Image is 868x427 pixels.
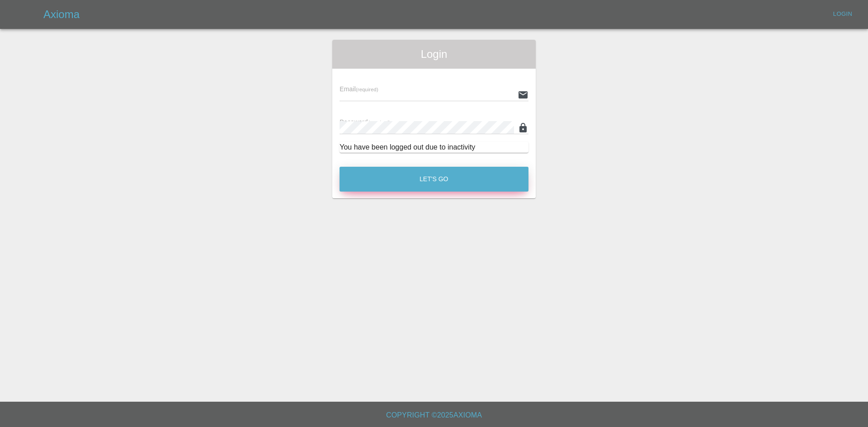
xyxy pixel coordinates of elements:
small: (required) [356,87,378,92]
button: Let's Go [340,167,528,192]
h5: Axioma [43,7,80,22]
span: Password [340,118,390,126]
span: Email [340,85,378,93]
h6: Copyright © 2025 Axioma [7,409,861,422]
small: (required) [368,120,391,125]
a: Login [828,7,857,21]
div: You have been logged out due to inactivity [340,142,528,153]
span: Login [340,47,528,61]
